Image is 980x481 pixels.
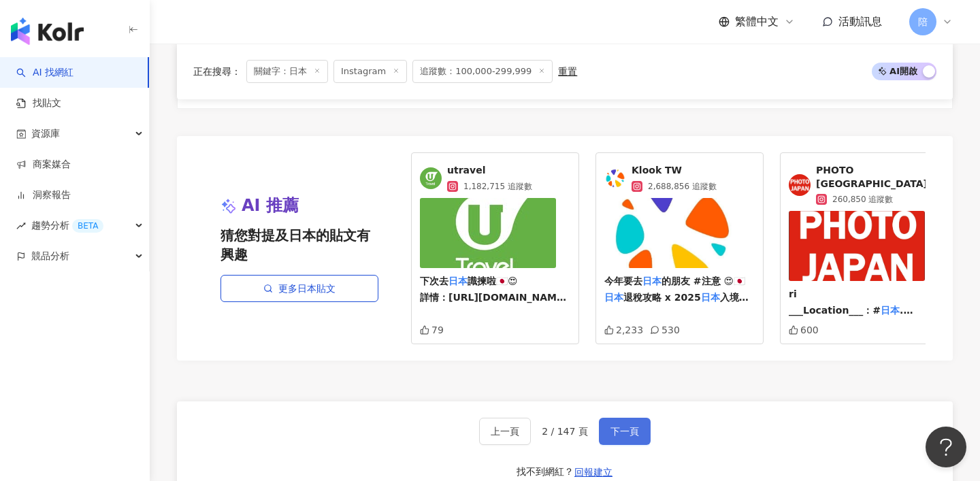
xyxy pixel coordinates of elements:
[11,18,84,45] img: logo
[193,66,241,77] span: 正在搜尋 ：
[701,292,720,303] mark: 日本
[420,276,448,286] span: 下次去
[918,14,928,29] span: 陪
[599,418,651,445] button: 下一頁
[648,180,717,193] span: 2,688,856 追蹤數
[420,276,568,335] span: 識揀啦🇯🇵😍 詳情：[URL][DOMAIN_NAME] #utravel #旅遊 #自由行 #
[604,325,643,335] div: 2,233
[517,465,574,479] div: 找不到網紅？
[220,275,378,302] a: 更多日本貼文
[926,427,966,467] iframe: Help Scout Beacon - Open
[604,276,642,286] span: 今年要去
[220,226,378,264] span: 猜您對提及日本的貼文有興趣
[558,66,577,77] div: 重置
[31,241,69,271] span: 競品分析
[479,418,531,445] button: 上一頁
[448,276,468,286] mark: 日本
[16,221,26,231] span: rise
[16,158,71,171] a: 商案媒合
[542,426,588,437] span: 2 / 147 頁
[661,276,745,286] span: 的朋友 #注意 😍🇯🇵
[604,292,623,303] mark: 日本
[610,426,639,437] span: 下一頁
[72,219,103,233] div: BETA
[642,276,661,286] mark: 日本
[789,164,939,205] a: KOL AvatarPHOTO [GEOGRAPHIC_DATA]260,850 追蹤數
[447,164,532,178] span: utravel
[650,325,680,335] div: 530
[838,15,882,28] span: 活動訊息
[420,325,444,335] div: 79
[31,118,60,149] span: 資源庫
[31,210,103,241] span: 趨勢分析
[832,193,893,205] span: 260,850 追蹤數
[246,60,328,83] span: 關鍵字：日本
[16,97,61,110] a: 找貼文
[632,164,717,178] span: Klook TW
[420,167,442,189] img: KOL Avatar
[420,164,570,193] a: KOL Avatarutravel1,182,715 追蹤數
[412,60,553,83] span: 追蹤數：100,000-299,999
[604,164,755,193] a: KOL AvatarKlook TW2,688,856 追蹤數
[491,426,519,437] span: 上一頁
[574,467,612,478] span: 回報建立
[463,180,532,193] span: 1,182,715 追蹤數
[789,288,881,316] span: ri ___Location___：#
[604,167,626,189] img: KOL Avatar
[16,66,73,80] a: searchAI 找網紅
[816,164,939,190] span: PHOTO [GEOGRAPHIC_DATA]
[242,195,299,218] span: AI 推薦
[623,292,701,303] span: 退稅攻略 x 2025
[333,60,407,83] span: Instagram
[789,325,819,335] div: 600
[735,14,779,29] span: 繁體中文
[881,305,900,316] mark: 日本
[789,174,811,196] img: KOL Avatar
[16,188,71,202] a: 洞察報告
